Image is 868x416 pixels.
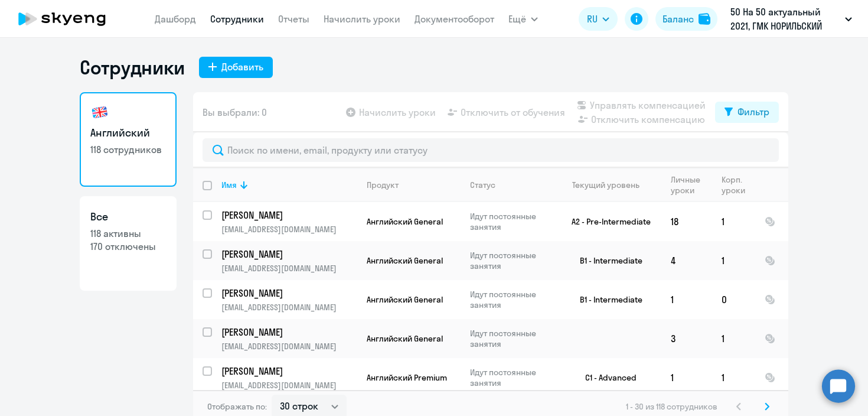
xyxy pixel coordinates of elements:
span: Английский General [367,216,443,227]
a: Отчеты [278,13,309,25]
p: Идут постоянные занятия [470,328,551,349]
p: [PERSON_NAME] [221,326,355,339]
span: Вы выбрали: 0 [203,105,267,119]
td: 0 [712,280,755,319]
input: Поиск по имени, email, продукту или статусу [203,138,779,162]
div: Баланс [663,12,694,26]
span: RU [587,12,598,26]
p: 170 отключены [90,240,166,253]
p: 118 активны [90,227,166,240]
span: Английский General [367,255,443,266]
div: Личные уроки [671,174,712,196]
p: [EMAIL_ADDRESS][DOMAIN_NAME] [221,302,357,313]
p: [EMAIL_ADDRESS][DOMAIN_NAME] [221,224,357,235]
td: 18 [661,202,712,241]
button: Фильтр [715,102,779,123]
td: 1 [712,319,755,358]
div: Текущий уровень [572,180,639,190]
button: Балансbalance [655,7,717,31]
span: Английский General [367,333,443,344]
button: 50 На 50 актуальный 2021, ГМК НОРИЛЬСКИЙ НИКЕЛЬ, ПАО [725,5,858,33]
a: [PERSON_NAME] [221,209,357,222]
button: Ещё [508,7,538,31]
a: Дашборд [155,13,196,25]
div: Текущий уровень [561,180,661,190]
p: [EMAIL_ADDRESS][DOMAIN_NAME] [221,341,357,352]
div: Продукт [367,180,399,190]
span: Английский Premium [367,372,447,383]
p: [EMAIL_ADDRESS][DOMAIN_NAME] [221,263,357,274]
h1: Сотрудники [80,56,185,79]
h3: Все [90,209,166,225]
a: Сотрудники [210,13,264,25]
td: B1 - Intermediate [552,280,661,319]
span: 1 - 30 из 118 сотрудников [626,401,717,412]
p: [PERSON_NAME] [221,248,355,261]
a: Английский118 сотрудников [80,92,177,187]
td: 1 [661,358,712,397]
td: 4 [661,241,712,280]
td: 1 [661,280,712,319]
p: [PERSON_NAME] [221,365,355,378]
h3: Английский [90,125,166,141]
p: Идут постоянные занятия [470,211,551,232]
span: Ещё [508,12,526,26]
span: Отображать по: [207,401,267,412]
div: Имя [221,180,357,190]
div: Добавить [221,60,263,74]
p: [EMAIL_ADDRESS][DOMAIN_NAME] [221,380,357,391]
p: [PERSON_NAME] [221,287,355,300]
td: 1 [712,358,755,397]
p: Идут постоянные занятия [470,367,551,388]
p: Идут постоянные занятия [470,289,551,310]
div: Фильтр [738,105,769,119]
img: balance [699,13,710,25]
div: Статус [470,180,495,190]
img: english [90,103,109,122]
div: Корп. уроки [722,174,755,196]
td: 1 [712,241,755,280]
button: Добавить [199,57,273,78]
a: Начислить уроки [324,13,400,25]
p: 118 сотрудников [90,143,166,156]
p: 50 На 50 актуальный 2021, ГМК НОРИЛЬСКИЙ НИКЕЛЬ, ПАО [730,5,840,33]
td: C1 - Advanced [552,358,661,397]
a: [PERSON_NAME] [221,326,357,339]
td: B1 - Intermediate [552,241,661,280]
a: Все118 активны170 отключены [80,196,177,291]
span: Английский General [367,294,443,305]
a: [PERSON_NAME] [221,287,357,300]
td: 1 [712,202,755,241]
button: RU [579,7,618,31]
p: [PERSON_NAME] [221,209,355,222]
a: [PERSON_NAME] [221,365,357,378]
a: [PERSON_NAME] [221,248,357,261]
p: Идут постоянные занятия [470,250,551,271]
td: 3 [661,319,712,358]
div: Имя [221,180,237,190]
a: Документооборот [415,13,494,25]
td: A2 - Pre-Intermediate [552,202,661,241]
